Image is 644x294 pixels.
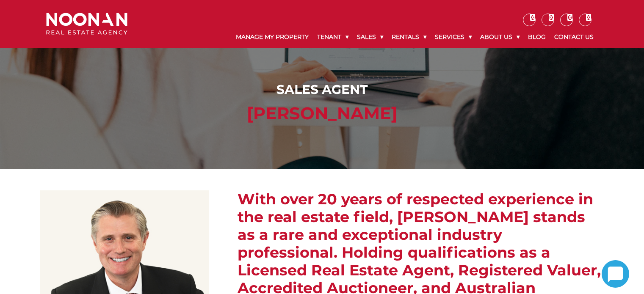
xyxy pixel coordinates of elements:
img: Noonan Real Estate Agency [46,13,127,35]
div: Sales Agent [48,80,596,99]
a: Sales [353,26,387,48]
h1: [PERSON_NAME] [48,103,596,124]
a: Services [431,26,476,48]
a: Rentals [387,26,431,48]
a: Tenant [313,26,353,48]
a: About Us [476,26,524,48]
a: Contact Us [550,26,598,48]
a: Blog [524,26,550,48]
a: Manage My Property [232,26,313,48]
